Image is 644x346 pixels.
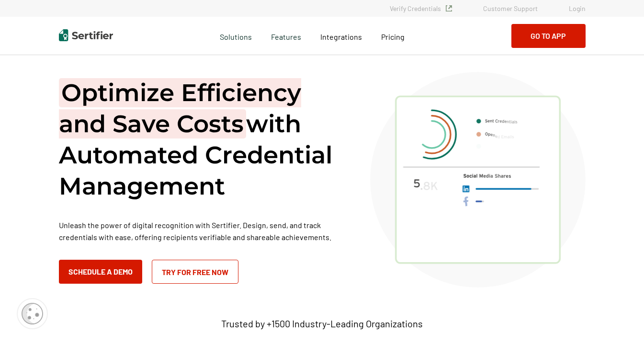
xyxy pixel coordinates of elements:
button: Schedule a Demo [59,260,142,284]
span: Features [271,30,301,42]
img: Sertifier | Digital Credentialing Platform [59,29,113,41]
span: Solutions [220,30,252,42]
span: Integrations [320,32,362,41]
p: Unleash the power of digital recognition with Sertifier. Design, send, and track credentials with... [59,219,346,243]
a: Verify Credentials [390,4,452,12]
span: Pricing [381,32,405,41]
h1: with Automated Credential Management [59,77,346,202]
g: Opened Emails [485,132,514,138]
a: Customer Support [483,4,538,12]
iframe: Chat Widget [596,300,644,346]
a: Integrations [320,30,362,42]
a: Login [569,4,586,12]
button: Go to App [511,24,586,48]
span: Optimize Efficiency and Save Costs [59,78,301,138]
g: Sent Credentials [485,119,517,124]
img: Verified [446,5,452,12]
a: Pricing [381,30,405,42]
p: Trusted by +1500 Industry-Leading Organizations [221,318,423,330]
a: Try for Free Now [152,260,238,284]
img: Cookie Popup Icon [22,303,43,324]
